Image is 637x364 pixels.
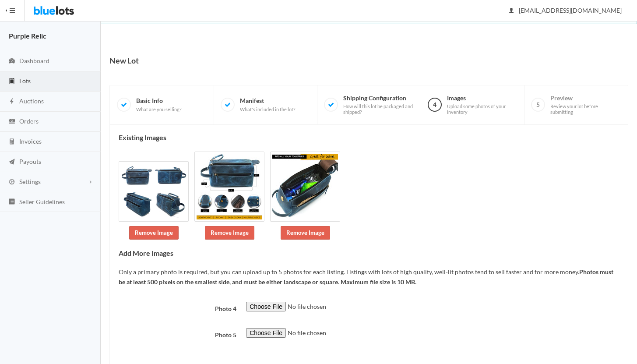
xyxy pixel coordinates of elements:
label: Photo 4 [114,302,241,314]
ion-icon: speedometer [7,57,16,66]
span: Seller Guidelines [19,198,65,205]
h1: New Lot [109,54,139,67]
ion-icon: flash [7,98,16,106]
strong: Purple Relic [9,32,46,40]
ion-icon: paper plane [7,158,16,166]
ion-icon: calculator [7,138,16,146]
span: Payouts [19,158,41,165]
ion-icon: cog [7,178,16,187]
span: Auctions [19,97,44,105]
span: Preview [550,94,621,115]
img: bc00db99-5876-4658-98a9-1b08a76736d8-1630565642.jpg [119,161,189,222]
label: Photo 5 [114,328,241,340]
ion-icon: list box [7,198,16,206]
span: Orders [19,117,39,125]
a: Remove Image [205,226,254,240]
span: What are you selling? [136,106,181,113]
h4: Existing Images [119,134,619,141]
span: What's included in the lot? [240,106,295,113]
ion-icon: cash [7,118,16,126]
h4: Add More Images [119,249,619,257]
span: Review your lot before submitting [550,103,621,115]
span: Invoices [19,138,42,145]
span: Settings [19,178,41,185]
span: 4 [428,98,442,112]
span: 5 [531,98,545,112]
span: Manifest [240,97,295,112]
ion-icon: clipboard [7,78,16,86]
a: Remove Image [281,226,330,240]
span: [EMAIL_ADDRESS][DOMAIN_NAME] [509,7,622,14]
img: 3cc81259-dfe4-44af-8847-daafc0cf36b3-1644284879.jpg [270,152,340,222]
span: How will this lot be packaged and shipped? [343,103,414,115]
span: Dashboard [19,57,49,64]
p: Only a primary photo is required, but you can upload up to 5 photos for each listing. Listings wi... [119,267,619,287]
ion-icon: person [507,7,516,15]
a: Remove Image [129,226,179,240]
b: Photos must be at least 500 pixels on the smallest side, and must be either landscape or square. ... [119,268,613,286]
span: Lots [19,77,31,85]
span: Shipping Configuration [343,94,414,115]
span: Basic Info [136,97,181,112]
span: Images [447,94,517,115]
img: 9ea31125-a024-4f3c-9b45-3f335d43beb7-1644284878.jpg [194,152,264,222]
span: Upload some photos of your inventory [447,103,517,115]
